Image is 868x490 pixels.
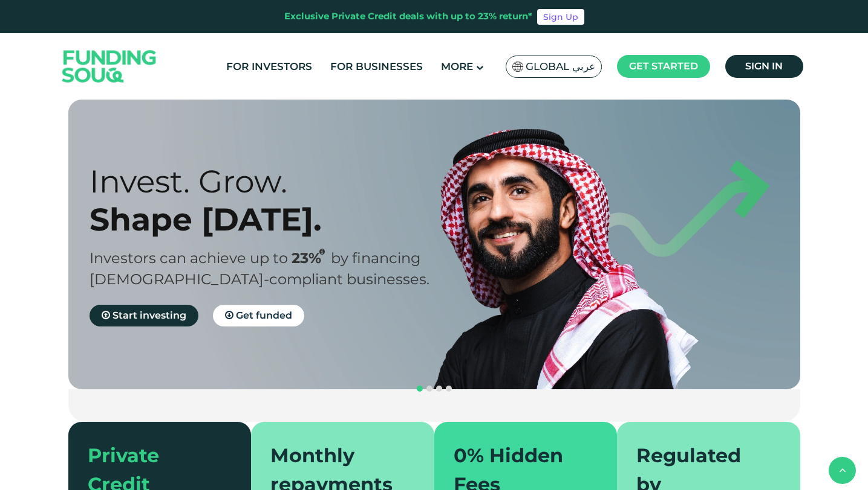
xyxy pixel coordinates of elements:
div: Invest. Grow. [90,162,455,200]
button: back [829,457,856,484]
button: navigation [444,384,454,393]
div: Exclusive Private Credit deals with up to 23% return* [284,10,532,24]
img: Logo [50,36,169,97]
i: 23% IRR (expected) ~ 15% Net yield (expected) [319,249,325,255]
span: Investors can achieve up to [90,249,288,267]
span: Global عربي [526,60,595,74]
div: Shape [DATE]. [90,200,455,238]
span: Get funded [236,310,292,321]
span: More [441,60,473,72]
img: SA Flag [512,62,523,72]
button: navigation [415,384,425,393]
a: Sign in [725,55,803,78]
a: Get funded [213,305,304,326]
a: Start investing [90,305,198,326]
button: navigation [434,384,444,393]
button: navigation [425,384,434,393]
span: Start investing [113,310,186,321]
span: Get started [629,60,698,72]
a: Sign Up [537,9,584,25]
a: For Investors [223,57,315,77]
a: For Businesses [327,57,426,77]
span: 23% [292,249,331,267]
span: Sign in [745,60,783,72]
